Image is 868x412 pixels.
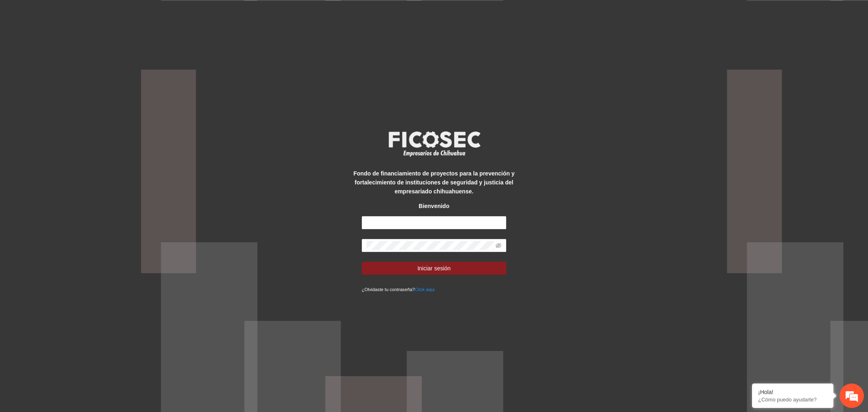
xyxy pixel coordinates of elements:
button: Iniciar sesión [362,262,507,275]
img: logo [383,129,485,159]
span: eye-invisible [496,243,501,248]
p: ¿Cómo puedo ayudarte? [758,397,827,403]
strong: Fondo de financiamiento de proyectos para la prevención y fortalecimiento de instituciones de seg... [354,170,515,195]
a: Click aqui [415,287,435,292]
div: ¡Hola! [758,389,827,395]
span: Iniciar sesión [418,264,451,273]
strong: Bienvenido [419,203,449,209]
small: ¿Olvidaste tu contraseña? [362,287,435,292]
